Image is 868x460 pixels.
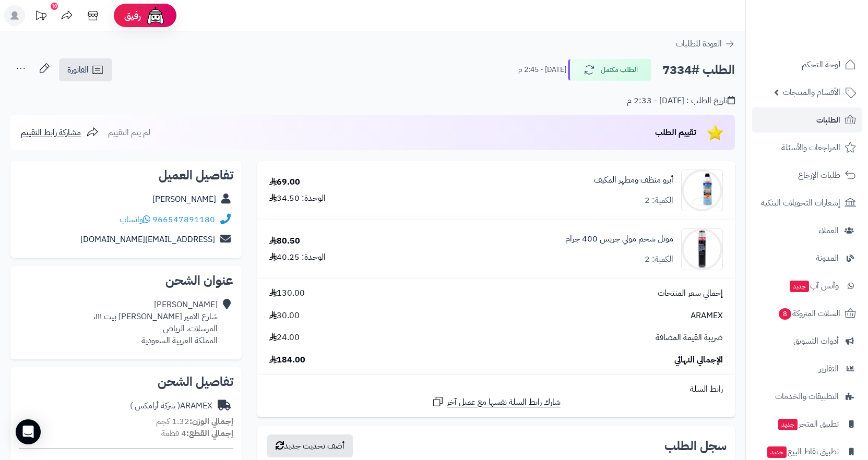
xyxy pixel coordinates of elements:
span: أدوات التسويق [793,334,839,348]
button: أضف تحديث جديد [267,434,353,457]
a: العملاء [752,218,862,243]
a: شارك رابط السلة نفسها مع عميل آخر [432,395,561,408]
span: السلات المتروكة [778,306,840,321]
span: 24.00 [269,332,300,344]
h2: تفاصيل الشحن [19,376,233,388]
strong: إجمالي الوزن: [189,415,233,428]
span: الطلبات [816,113,840,127]
span: جديد [778,419,798,430]
h3: سجل الطلب [664,440,727,452]
span: الأقسام والمنتجات [783,85,840,100]
a: مشاركة رابط التقييم [21,126,99,139]
div: الوحدة: 40.25 [269,251,326,263]
a: التطبيقات والخدمات [752,384,862,409]
div: [PERSON_NAME] شارع الامير [PERSON_NAME] بيت ١١١، المرسلات، الرياض المملكة العربية السعودية [93,299,218,346]
a: واتساب [120,213,150,226]
span: العملاء [818,223,839,238]
span: لوحة التحكم [802,57,840,72]
span: وآتس آب [789,279,839,293]
span: 130.00 [269,287,305,299]
span: تطبيق نقاط البيع [766,444,839,459]
span: المراجعات والأسئلة [781,140,840,155]
span: رفيق [124,9,141,22]
div: الوحدة: 34.50 [269,192,326,204]
a: طلبات الإرجاع [752,163,862,188]
img: AC-100-Air-Clean-Air-Freshener-90x90.jpg [682,170,722,211]
a: تحديثات المنصة [28,5,54,29]
div: 10 [51,3,58,10]
div: ARAMEX [130,400,212,412]
span: شارك رابط السلة نفسها مع عميل آخر [447,396,561,408]
img: logo-2.png [797,14,858,35]
span: لم يتم التقييم [108,126,150,139]
div: الكمية: 2 [645,253,673,265]
a: [EMAIL_ADDRESS][DOMAIN_NAME] [80,233,215,246]
span: 8 [778,308,792,320]
span: الإجمالي النهائي [674,354,723,366]
span: جديد [790,281,809,292]
span: إشعارات التحويلات البنكية [761,196,840,210]
a: الطلبات [752,107,862,132]
div: الكمية: 2 [645,195,673,207]
span: الفاتورة [67,64,89,76]
a: وآتس آبجديد [752,273,862,298]
div: تاريخ الطلب : [DATE] - 2:33 م [627,95,735,107]
span: إجمالي سعر المنتجات [658,287,723,299]
small: 1.32 كجم [156,415,233,428]
span: طلبات الإرجاع [798,168,840,183]
span: تطبيق المتجر [777,417,839,431]
span: تقييم الطلب [655,126,696,139]
span: التقارير [819,361,839,376]
a: 966547891180 [152,213,215,226]
a: أبرو منظف ومطهر المكيف [594,174,673,186]
a: لوحة التحكم [752,52,862,77]
div: 80.50 [269,235,300,247]
a: المدونة [752,246,862,271]
span: جديد [767,446,787,458]
h2: عنوان الشحن [19,274,233,287]
a: السلات المتروكة8 [752,301,862,326]
span: 184.00 [269,354,305,366]
a: [PERSON_NAME] [152,193,216,205]
small: [DATE] - 2:45 م [518,65,566,75]
a: المراجعات والأسئلة [752,135,862,160]
div: Open Intercom Messenger [16,419,41,444]
a: العودة للطلبات [676,38,735,50]
a: تطبيق المتجرجديد [752,411,862,437]
span: العودة للطلبات [676,38,722,50]
a: التقارير [752,356,862,381]
span: ( شركة أرامكس ) [130,400,180,412]
div: رابط السلة [261,383,731,395]
img: 2085130149_w640_h640_smazka-motul-moly%20(1)-90x90.jpg [682,228,722,270]
strong: إجمالي القطع: [186,427,233,440]
img: ai-face.png [145,5,166,26]
a: موتل شحم مولي جريس 400 جرام [565,233,673,245]
button: الطلب مكتمل [568,59,651,81]
span: 30.00 [269,310,300,322]
div: 69.00 [269,176,300,188]
span: التطبيقات والخدمات [775,389,839,404]
span: ARAMEX [691,310,723,322]
span: مشاركة رابط التقييم [21,126,81,139]
span: المدونة [816,251,839,265]
small: 4 قطعة [161,427,233,440]
span: ضريبة القيمة المضافة [656,332,723,344]
h2: تفاصيل العميل [19,169,233,181]
h2: الطلب #7334 [662,59,735,81]
a: إشعارات التحويلات البنكية [752,190,862,215]
a: أدوات التسويق [752,329,862,354]
a: الفاتورة [59,58,112,81]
